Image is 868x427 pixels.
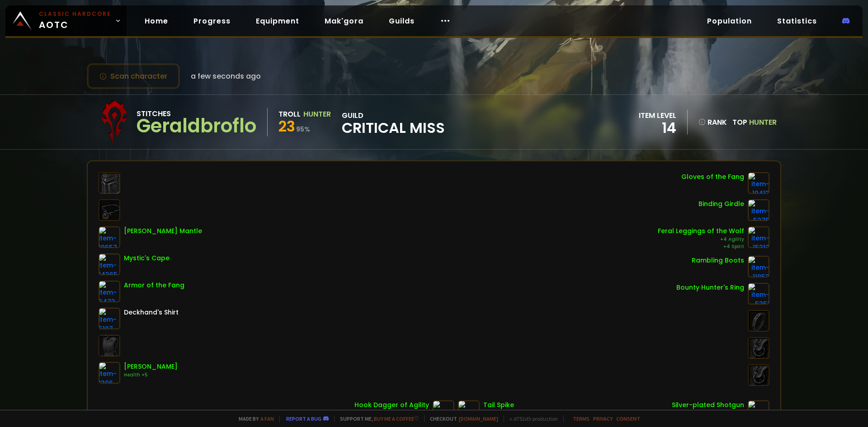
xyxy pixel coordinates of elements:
img: item-5107 [99,308,120,329]
span: Made by [233,415,274,422]
div: Health +5 [124,371,178,379]
a: Terms [573,415,590,422]
a: Mak'gora [317,12,371,30]
img: item-10413 [748,172,769,194]
div: Hook Dagger of Agility [354,400,429,410]
a: Buy me a coffee [374,415,419,422]
div: Stitches [137,108,256,119]
a: Equipment [249,12,307,30]
div: Geraldbroflo [137,119,256,133]
a: Report a bug [286,415,321,422]
span: v. d752d5 - production [504,415,558,422]
a: [DOMAIN_NAME] [459,415,498,422]
span: Hunter [749,117,777,127]
img: item-10657 [99,226,120,248]
a: Privacy [593,415,613,422]
div: Hunter [303,108,331,120]
div: rank [698,117,727,128]
small: Classic Hardcore [39,10,111,18]
a: Population [700,12,759,30]
div: [PERSON_NAME] [124,362,178,371]
span: Checkout [424,415,498,422]
small: 95 % [296,125,310,134]
img: item-1306 [99,362,120,384]
span: Support me, [334,415,419,422]
span: AOTC [39,10,111,32]
img: item-6473 [99,281,120,302]
div: Rambling Boots [692,256,744,265]
a: Statistics [770,12,824,30]
div: guild [342,110,445,135]
img: item-5351 [748,283,769,305]
div: 14 [639,121,676,135]
div: +4 Agility [658,236,744,243]
div: Gloves of the Fang [681,172,744,182]
div: Feral Leggings of the Wolf [658,226,744,236]
div: +4 Spirit [658,243,744,250]
img: item-15312 [748,226,769,248]
button: Scan character [87,63,180,89]
div: Deckhand's Shirt [124,308,179,317]
div: Top [732,117,777,128]
a: Progress [186,12,238,30]
span: 23 [278,116,295,136]
img: item-14365 [99,253,120,275]
div: Troll [278,108,301,120]
img: item-11853 [748,256,769,277]
a: Consent [616,415,640,422]
div: item level [639,110,676,121]
span: a few seconds ago [191,70,261,82]
a: Home [137,12,175,30]
div: Armor of the Fang [124,281,184,290]
img: item-5275 [748,199,769,221]
div: Bounty Hunter's Ring [676,283,744,292]
a: Guilds [382,12,422,30]
div: Mystic's Cape [124,253,170,263]
a: a fan [260,415,274,422]
div: Binding Girdle [698,199,744,209]
div: [PERSON_NAME] Mantle [124,226,202,236]
div: Tail Spike [483,400,514,410]
span: Critical Miss [342,121,445,135]
a: Classic HardcoreAOTC [5,5,127,36]
div: Silver-plated Shotgun [672,400,744,410]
